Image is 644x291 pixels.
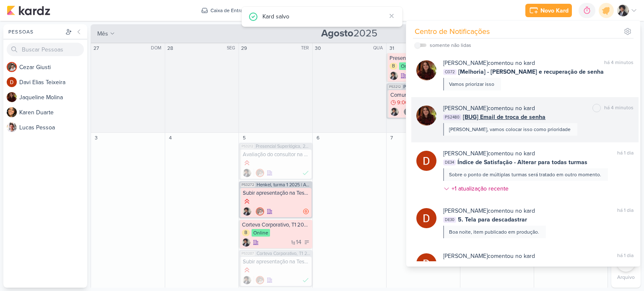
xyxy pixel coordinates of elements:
[390,108,399,116] div: Criador(a): Pedro Luahn Simões
[242,238,250,247] div: Criador(a): Pedro Luahn Simões
[240,44,248,52] div: 29
[321,27,353,39] strong: Agosto
[254,169,264,177] div: Colaboradores: Cezar Giusti
[617,5,629,16] img: Pedro Luahn Simões
[457,158,587,167] span: Índice de Satisfação - Alterar para todas turmas
[242,229,250,236] div: B
[390,63,397,70] div: B
[390,72,398,80] img: Pedro Luahn Simões
[314,134,322,142] div: 6
[243,169,251,177] img: Pedro Luahn Simões
[449,126,571,133] div: [PERSON_NAME], vamos colocar isso como prioridade
[92,134,100,142] div: 3
[243,159,251,167] div: Prioridade Alta
[241,183,255,187] span: PS3272
[458,260,575,269] span: 4. Tela para conclusão de cadastro do líder
[243,151,310,158] div: Avaliação do consultor na Tess | Presencial Superlógica, 2025 Turma 1 | Protagonismo
[604,104,634,113] div: há 4 minutos
[243,258,310,265] div: Subir apresentação na Tess | Corteva Corporativo, T1 2025 | Apresentações Incríveis
[604,59,634,67] div: há 4 minutos
[227,45,238,52] div: SEG
[7,122,17,132] img: Lucas Pessoa
[388,85,402,89] span: PS3212
[97,29,108,38] span: mês
[390,108,399,116] img: Pedro Luahn Simões
[415,26,490,37] div: Centro de Notificações
[525,4,572,17] button: Novo Kard
[449,228,539,236] div: Boa noite, item publicado em produção.
[463,113,545,121] span: [BUG] Email de troca de senha
[256,144,311,149] span: Presencial Superlógica, 2025 Turma 1 | Protagonismo
[403,108,412,116] img: Yasmin Marchiori
[241,144,254,149] span: PS3212
[540,6,569,15] div: Novo Kard
[443,105,488,112] b: [PERSON_NAME]
[243,169,251,177] div: Criador(a): Pedro Luahn Simões
[243,207,251,216] img: Pedro Luahn Simões
[151,45,164,52] div: DOM
[617,252,634,260] div: há 1 dia
[256,276,264,284] img: Cezar Giusti
[257,251,311,256] span: Corteva Corporativo, T1 2025 | Apresentações Incríveis
[321,27,377,40] span: 2025
[241,251,255,256] span: PS3287
[7,62,17,72] img: Cezar Giusti
[302,169,309,177] div: Finalizado
[243,207,251,216] div: Criador(a): Pedro Luahn Simões
[397,100,408,106] span: 9:00
[19,63,87,72] div: C e z a r G i u s t i
[7,92,17,102] img: Jaqueline Molina
[443,149,535,158] div: comentou no kard
[296,239,301,245] span: 14
[257,183,311,187] span: Henkel, turma 1 2025 | Agility
[443,59,535,67] div: comentou no kard
[256,169,264,177] img: Cezar Giusti
[262,12,386,21] div: Kard salvo
[443,160,456,165] span: DE34
[242,238,250,247] img: Pedro Luahn Simões
[390,55,458,62] div: Presencial Superlógica, 2025 Turma 1 | Protagonismo
[19,78,87,87] div: D a v i E l i a s T e i x e i r a
[243,276,251,284] div: Criador(a): Pedro Luahn Simões
[443,69,457,75] span: CG72
[302,276,309,284] div: Finalizado
[390,92,457,98] div: Comunicação: Presencial Superlógica, 2025 Turma 1 | Protagonismo
[458,67,604,76] span: [Melhoria] - [PERSON_NAME] e recuperação de senha
[254,276,264,284] div: Colaboradores: Cezar Giusti
[443,207,488,214] b: [PERSON_NAME]
[443,150,488,157] b: [PERSON_NAME]
[416,60,436,80] img: Jaqueline Molina
[7,107,17,117] img: Karen Duarte
[373,45,385,52] div: QUA
[7,28,64,36] div: Pessoas
[240,134,248,142] div: 5
[390,72,398,80] div: Criador(a): Pedro Luahn Simões
[92,44,100,52] div: 27
[458,215,527,224] span: 5. Tela para descadastrar
[252,229,270,237] div: Online
[443,252,488,260] b: [PERSON_NAME]
[7,5,50,15] img: kardz.app
[7,43,84,56] input: Buscar Pessoas
[254,207,264,216] div: Colaboradores: Cezar Giusti
[7,77,17,87] img: Davi Elias Teixeira
[166,134,174,142] div: 4
[243,266,251,274] div: Prioridade Alta
[452,184,510,193] div: +1 atualização recente
[617,149,634,158] div: há 1 dia
[449,80,494,88] div: Vamos priorizar isso
[443,206,535,215] div: comentou no kard
[443,252,535,260] div: comentou no kard
[443,217,456,223] span: DE30
[314,44,322,52] div: 30
[166,44,174,52] div: 28
[443,104,535,113] div: comentou no kard
[243,276,251,284] img: Pedro Luahn Simões
[304,239,310,245] div: A Fazer
[256,207,264,216] img: Cezar Giusti
[303,208,309,215] div: Em atraso
[399,62,418,70] div: Online
[301,45,312,52] div: TER
[416,253,436,273] img: Davi Elias Teixeira
[242,221,311,228] div: Corteva Corporativo, T1 2025 | Apresentações Incríveis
